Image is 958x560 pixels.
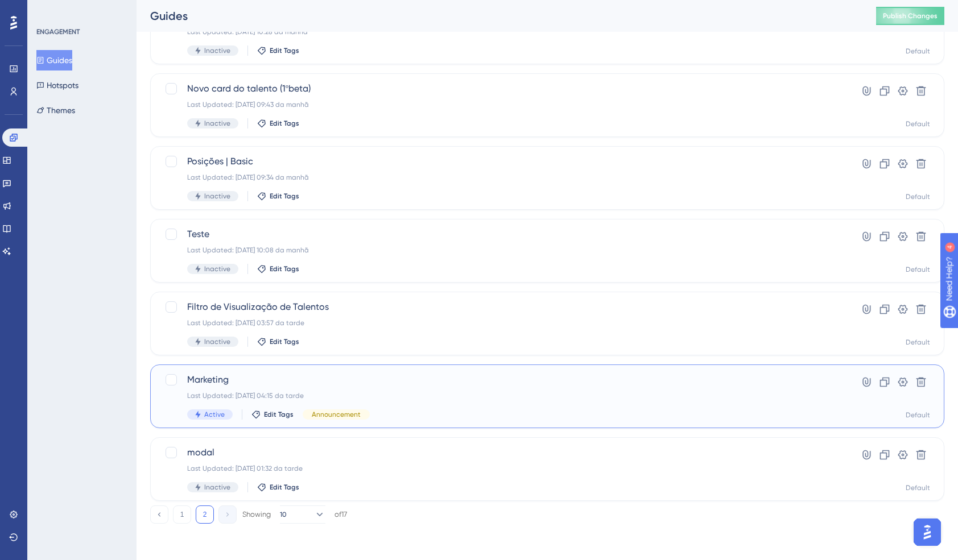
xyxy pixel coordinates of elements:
[312,410,361,419] span: Announcement
[910,515,944,549] iframe: UserGuiding AI Assistant Launcher
[187,391,816,400] div: Last Updated: [DATE] 04:15 da tarde
[187,373,816,387] span: Marketing
[187,227,816,241] span: Teste
[906,265,930,274] div: Default
[187,300,816,314] span: Filtro de Visualização de Talentos
[196,505,214,524] button: 2
[270,264,299,273] span: Edit Tags
[257,119,299,128] button: Edit Tags
[187,246,816,255] div: Last Updated: [DATE] 10:08 da manhã
[883,11,938,20] span: Publish Changes
[204,410,225,419] span: Active
[270,119,299,128] span: Edit Tags
[906,410,930,420] div: Default
[257,337,299,346] button: Edit Tags
[257,192,299,201] button: Edit Tags
[906,192,930,201] div: Default
[270,46,299,55] span: Edit Tags
[906,119,930,128] div: Default
[187,318,816,327] div: Last Updated: [DATE] 03:57 da tarde
[36,50,72,70] button: Guides
[173,505,191,524] button: 1
[79,6,82,15] div: 4
[270,192,299,201] span: Edit Tags
[270,483,299,492] span: Edit Tags
[257,264,299,273] button: Edit Tags
[906,47,930,56] div: Default
[36,27,80,36] div: ENGAGEMENT
[335,509,347,520] div: of 17
[187,155,816,168] span: Posições | Basic
[204,192,230,201] span: Inactive
[270,337,299,346] span: Edit Tags
[204,46,230,55] span: Inactive
[36,100,75,121] button: Themes
[251,410,294,419] button: Edit Tags
[876,7,944,25] button: Publish Changes
[264,410,294,419] span: Edit Tags
[187,173,816,182] div: Last Updated: [DATE] 09:34 da manhã
[257,46,299,55] button: Edit Tags
[187,100,816,109] div: Last Updated: [DATE] 09:43 da manhã
[257,483,299,492] button: Edit Tags
[187,27,816,36] div: Last Updated: [DATE] 10:28 da manhã
[242,509,271,520] div: Showing
[27,3,71,16] span: Need Help?
[187,446,816,459] span: modal
[906,338,930,347] div: Default
[204,337,230,346] span: Inactive
[280,510,287,519] span: 10
[187,82,816,96] span: Novo card do talento (1ºbeta)
[187,464,816,473] div: Last Updated: [DATE] 01:32 da tarde
[906,483,930,492] div: Default
[204,264,230,273] span: Inactive
[150,8,848,24] div: Guides
[204,119,230,128] span: Inactive
[36,75,79,96] button: Hotspots
[204,483,230,492] span: Inactive
[280,505,325,524] button: 10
